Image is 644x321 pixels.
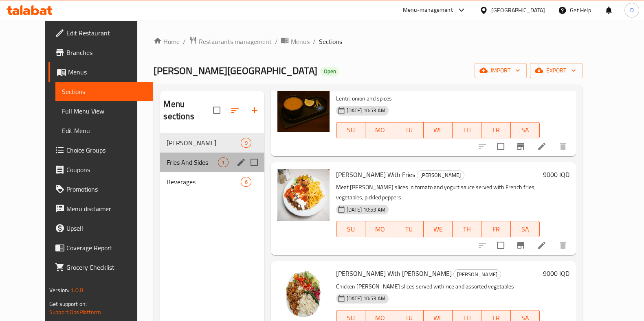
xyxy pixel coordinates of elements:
span: [PERSON_NAME] [417,170,464,180]
a: Edit Restaurant [48,23,153,43]
div: Menu-management [403,5,453,15]
span: [PERSON_NAME] With Fries [336,168,415,181]
span: Select all sections [208,102,225,119]
span: Promotions [66,184,146,194]
a: Sections [55,82,153,101]
button: SU [336,122,365,138]
span: FR [485,223,507,235]
div: Doner [167,138,241,148]
button: edit [235,156,247,168]
button: MO [365,122,394,138]
a: Menu disclaimer [48,199,153,218]
h6: 1000 IQD [543,80,569,91]
button: TU [394,122,423,138]
span: Coupons [66,165,146,175]
a: Menus [48,62,153,82]
span: MO [369,124,391,136]
div: Beverages6 [160,172,264,192]
span: Menus [290,37,309,46]
span: Sections [62,87,146,96]
span: Sort sections [225,100,245,120]
div: Open [320,67,339,76]
a: Upsell [48,218,153,238]
div: items [241,177,251,187]
button: TU [394,221,423,237]
span: 9 [241,139,251,147]
div: Doner [417,170,464,180]
button: import [475,63,527,78]
button: TH [453,221,481,237]
span: TH [456,124,478,136]
span: D [630,6,633,15]
span: Select to update [492,138,509,155]
span: SU [340,124,362,136]
button: FR [481,122,510,138]
span: [PERSON_NAME] [454,270,501,279]
img: Doner With Rice [277,268,330,320]
div: [GEOGRAPHIC_DATA] [491,6,545,15]
span: WE [427,124,449,136]
div: Fries And Sides1edit [160,153,264,172]
nav: breadcrumb [154,36,582,47]
span: SA [514,124,536,136]
p: Lentil, onion and spices [336,94,540,104]
button: Branch-specific-item [511,137,530,156]
a: Full Menu View [55,101,153,121]
button: SU [336,221,365,237]
span: TH [456,223,478,235]
a: Choice Groups [48,140,153,160]
img: Doner With Fries [277,169,330,221]
a: Edit menu item [537,240,547,250]
span: Fries And Sides [167,157,218,167]
div: items [218,157,228,167]
span: [DATE] 10:53 AM [343,206,389,214]
span: export [536,66,576,76]
span: Choice Groups [66,145,146,155]
button: delete [553,236,573,255]
div: [PERSON_NAME]9 [160,133,264,153]
a: Home [154,37,180,46]
button: WE [424,221,453,237]
button: SA [511,122,540,138]
span: Get support on: [49,299,87,309]
div: items [241,138,251,148]
img: Lentil Soup [277,80,330,132]
a: Menus [281,36,309,47]
li: / [183,37,186,46]
a: Coverage Report [48,238,153,258]
li: / [275,37,277,46]
span: Grocery Checklist [66,262,146,272]
span: 6 [241,178,251,186]
span: SA [514,223,536,235]
a: Coupons [48,160,153,179]
button: TH [453,122,481,138]
button: WE [424,122,453,138]
span: [PERSON_NAME] [167,138,241,148]
button: delete [553,137,573,156]
a: Edit menu item [537,142,547,151]
span: Coverage Report [66,243,146,253]
span: Upsell [66,223,146,233]
span: Version: [49,285,69,295]
span: Menus [68,67,146,77]
a: Grocery Checklist [48,258,153,277]
span: SU [340,223,362,235]
p: Meat [PERSON_NAME] slices in tomato and yogurt sauce served with French fries, vegetables, pickle... [336,182,540,203]
button: export [530,63,582,78]
p: Chicken [PERSON_NAME] slices served with rice and assorted vegetables [336,282,540,292]
div: Doner [453,269,501,279]
span: Full Menu View [62,106,146,116]
span: Beverages [167,177,241,187]
h6: 9000 IQD [543,169,569,180]
span: TU [398,223,420,235]
span: Open [320,68,339,75]
span: Menu disclaimer [66,204,146,214]
nav: Menu sections [160,130,264,195]
span: TU [398,124,420,136]
span: MO [369,223,391,235]
button: MO [365,221,394,237]
span: 1.0.0 [70,285,83,295]
a: Branches [48,43,153,62]
span: Restaurants management [199,37,271,46]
